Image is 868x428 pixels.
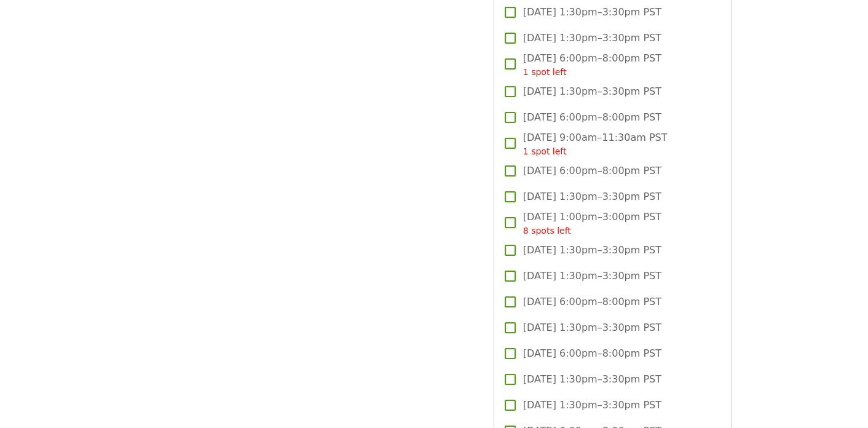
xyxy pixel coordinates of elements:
span: [DATE] 1:30pm–3:30pm PST [523,31,661,46]
span: [DATE] 1:30pm–3:30pm PST [523,269,661,283]
span: [DATE] 1:30pm–3:30pm PST [523,243,661,258]
span: 8 spots left [523,226,571,236]
span: [DATE] 6:00pm–8:00pm PST [523,164,661,178]
span: [DATE] 1:30pm–3:30pm PST [523,84,661,99]
span: [DATE] 1:30pm–3:30pm PST [523,5,661,20]
span: [DATE] 9:00am–11:30am PST [523,130,668,158]
span: [DATE] 1:30pm–3:30pm PST [523,189,661,204]
span: [DATE] 6:00pm–8:00pm PST [523,346,661,361]
span: [DATE] 6:00pm–8:00pm PST [523,51,661,79]
span: [DATE] 1:00pm–3:00pm PST [523,210,661,237]
span: [DATE] 6:00pm–8:00pm PST [523,295,661,309]
span: [DATE] 1:30pm–3:30pm PST [523,398,661,413]
span: 1 spot left [523,146,567,156]
span: [DATE] 6:00pm–8:00pm PST [523,110,661,125]
span: [DATE] 1:30pm–3:30pm PST [523,372,661,387]
span: [DATE] 1:30pm–3:30pm PST [523,320,661,335]
span: 1 spot left [523,67,567,77]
